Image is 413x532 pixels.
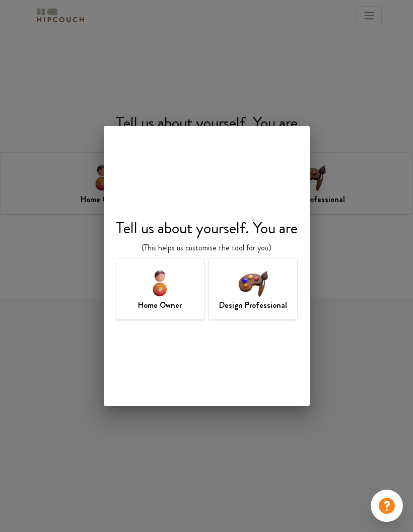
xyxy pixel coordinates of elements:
h4: Tell us about yourself. You are [116,218,298,237]
p: (This helps us customise the tool for you) [142,242,271,254]
img: designer-icon [237,267,269,299]
img: home-owner-icon [144,267,176,299]
h7: Design Professional [219,299,287,311]
h7: Home Owner [138,299,182,311]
